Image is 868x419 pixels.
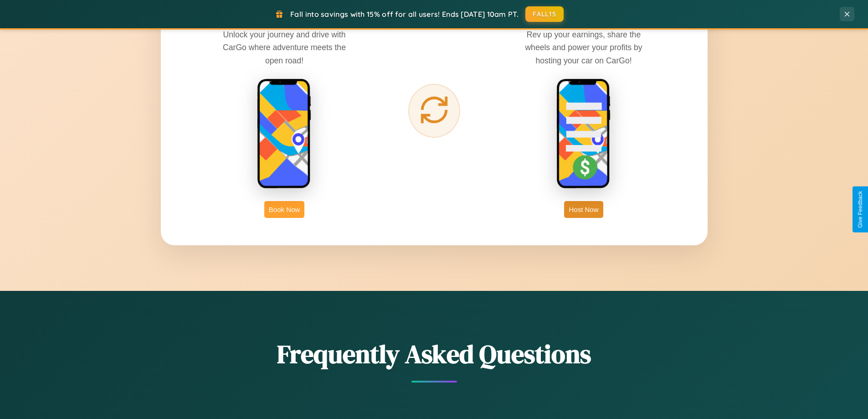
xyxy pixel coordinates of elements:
span: Fall into savings with 15% off for all users! Ends [DATE] 10am PT. [290,10,519,19]
img: rent phone [257,78,312,190]
div: Give Feedback [857,191,863,228]
p: Unlock your journey and drive with CarGo where adventure meets the open road! [216,28,353,67]
button: Book Now [264,201,304,218]
img: host phone [556,78,611,190]
button: FALL15 [525,6,564,22]
p: Rev up your earnings, share the wheels and power your profits by hosting your car on CarGo! [515,28,652,67]
button: Host Now [564,201,603,218]
h2: Frequently Asked Questions [161,336,708,372]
